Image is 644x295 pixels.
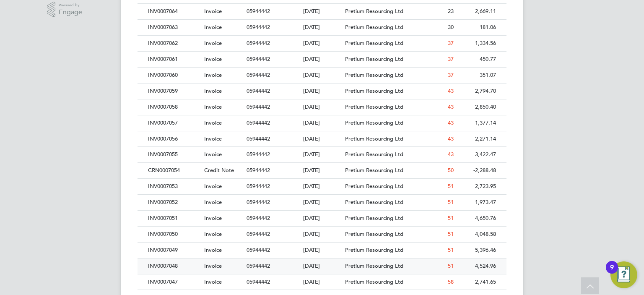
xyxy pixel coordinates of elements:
[456,4,498,19] div: 2,669.11
[456,163,498,178] div: -2,288.48
[448,183,454,190] span: 51
[301,179,343,194] div: [DATE]
[301,84,343,99] div: [DATE]
[448,87,454,94] span: 43
[456,20,498,35] div: 181.06
[301,274,343,290] div: [DATE]
[456,179,498,194] div: 2,723.95
[247,214,270,222] span: 05944442
[301,36,343,51] div: [DATE]
[301,163,343,178] div: [DATE]
[456,147,498,162] div: 3,422.47
[448,23,454,31] span: 30
[301,258,343,274] div: [DATE]
[247,198,270,206] span: 05944442
[301,4,343,19] div: [DATE]
[456,131,498,147] div: 2,271.14
[345,39,403,47] span: Pretium Resourcing Ltd
[448,246,454,253] span: 51
[146,99,202,115] div: INV0007058
[345,135,403,142] span: Pretium Resourcing Ltd
[247,183,270,190] span: 05944442
[146,36,202,51] div: INV0007062
[247,119,270,126] span: 05944442
[204,262,222,269] span: Invoice
[146,68,202,83] div: INV0007060
[204,246,222,253] span: Invoice
[301,147,343,162] div: [DATE]
[448,167,454,174] span: 50
[345,183,403,190] span: Pretium Resourcing Ltd
[247,135,270,142] span: 05944442
[448,230,454,238] span: 51
[448,103,454,110] span: 43
[146,84,202,99] div: INV0007059
[204,55,222,63] span: Invoice
[345,8,403,15] span: Pretium Resourcing Ltd
[204,119,222,126] span: Invoice
[301,99,343,115] div: [DATE]
[204,8,222,15] span: Invoice
[456,227,498,242] div: 4,048.58
[345,230,403,238] span: Pretium Resourcing Ltd
[247,262,270,269] span: 05944442
[456,258,498,274] div: 4,524.96
[47,2,83,18] a: Powered byEngage
[247,246,270,253] span: 05944442
[204,151,222,158] span: Invoice
[456,243,498,258] div: 5,396.46
[247,23,270,31] span: 05944442
[448,39,454,47] span: 37
[204,39,222,47] span: Invoice
[456,195,498,210] div: 1,973.47
[456,274,498,290] div: 2,741.65
[448,71,454,78] span: 37
[345,103,403,110] span: Pretium Resourcing Ltd
[301,195,343,210] div: [DATE]
[146,274,202,290] div: INV0007047
[301,211,343,226] div: [DATE]
[247,103,270,110] span: 05944442
[301,68,343,83] div: [DATE]
[456,99,498,115] div: 2,850.40
[247,39,270,47] span: 05944442
[345,246,403,253] span: Pretium Resourcing Ltd
[146,4,202,19] div: INV0007064
[146,227,202,242] div: INV0007050
[456,115,498,131] div: 1,377.14
[345,278,403,285] span: Pretium Resourcing Ltd
[204,214,222,222] span: Invoice
[448,135,454,142] span: 43
[247,278,270,285] span: 05944442
[146,147,202,162] div: INV0007055
[204,71,222,78] span: Invoice
[448,214,454,222] span: 51
[204,278,222,285] span: Invoice
[610,267,614,278] div: 9
[301,131,343,147] div: [DATE]
[345,262,403,269] span: Pretium Resourcing Ltd
[448,198,454,206] span: 51
[204,167,234,174] span: Credit Note
[301,115,343,131] div: [DATE]
[345,71,403,78] span: Pretium Resourcing Ltd
[610,261,637,288] button: Open Resource Center, 9 new notifications
[247,87,270,94] span: 05944442
[146,163,202,178] div: CRN0007054
[448,278,454,285] span: 58
[146,195,202,210] div: INV0007052
[301,52,343,67] div: [DATE]
[146,258,202,274] div: INV0007048
[345,87,403,94] span: Pretium Resourcing Ltd
[345,214,403,222] span: Pretium Resourcing Ltd
[146,179,202,194] div: INV0007053
[448,262,454,269] span: 51
[247,151,270,158] span: 05944442
[345,167,403,174] span: Pretium Resourcing Ltd
[204,103,222,110] span: Invoice
[345,151,403,158] span: Pretium Resourcing Ltd
[448,55,454,63] span: 37
[448,119,454,126] span: 43
[345,198,403,206] span: Pretium Resourcing Ltd
[204,23,222,31] span: Invoice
